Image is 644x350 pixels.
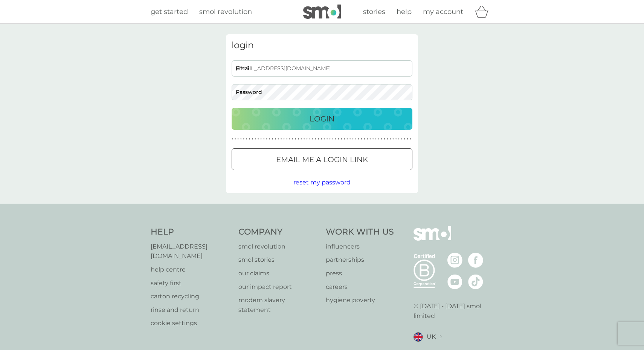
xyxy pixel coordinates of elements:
p: ● [389,137,391,141]
p: ● [366,137,368,141]
img: smol [414,226,451,252]
a: cookie settings [151,318,231,328]
p: ● [352,137,354,141]
p: ● [258,137,259,141]
img: visit the smol Tiktok page [468,274,483,289]
p: ● [372,137,374,141]
p: ● [361,137,362,141]
a: our claims [238,269,319,278]
a: hygiene poverty [326,295,394,305]
p: ● [395,137,397,141]
p: ● [292,137,293,141]
p: ● [387,137,388,141]
img: select a new location [440,335,442,339]
p: ● [289,137,291,141]
p: ● [255,137,256,141]
a: smol revolution [238,242,319,252]
p: ● [315,137,316,141]
span: help [397,8,412,16]
p: ● [275,137,276,141]
p: ● [252,137,253,141]
p: carton recycling [151,292,231,301]
p: ● [358,137,360,141]
p: Login [310,113,334,125]
img: visit the smol Youtube page [447,274,462,289]
p: influencers [326,242,394,252]
p: © [DATE] - [DATE] smol limited [414,301,494,321]
a: help centre [151,265,231,275]
p: ● [410,137,411,141]
p: ● [298,137,299,141]
p: ● [404,137,406,141]
p: ● [349,137,351,141]
p: ● [398,137,400,141]
p: ● [324,137,325,141]
button: reset my password [293,178,351,187]
p: smol stories [238,255,319,265]
span: my account [423,8,463,16]
a: safety first [151,278,231,288]
h3: login [232,40,412,51]
a: stories [363,6,385,17]
p: ● [269,137,270,141]
p: ● [343,137,345,141]
span: UK [427,332,436,342]
span: stories [363,8,385,16]
a: help [397,6,412,17]
a: partnerships [326,255,394,265]
p: ● [266,137,268,141]
p: ● [329,137,331,141]
p: ● [246,137,247,141]
p: ● [407,137,408,141]
p: ● [369,137,371,141]
p: ● [263,137,265,141]
img: smol [303,5,341,19]
p: ● [378,137,380,141]
div: basket [475,4,493,19]
span: smol revolution [199,8,252,16]
span: get started [151,8,188,16]
p: ● [346,137,348,141]
p: ● [392,137,394,141]
h4: Work With Us [326,226,394,238]
p: ● [249,137,250,141]
p: ● [381,137,383,141]
img: visit the smol Facebook page [468,253,483,268]
h4: Help [151,226,231,238]
p: ● [306,137,308,141]
p: ● [327,137,328,141]
a: press [326,269,394,278]
a: careers [326,282,394,292]
p: ● [237,137,239,141]
p: ● [401,137,403,141]
p: ● [309,137,311,141]
p: ● [364,137,365,141]
a: smol revolution [199,6,252,17]
a: my account [423,6,463,17]
p: ● [232,137,233,141]
a: modern slavery statement [238,295,319,315]
p: ● [312,137,314,141]
p: ● [278,137,279,141]
a: our impact report [238,282,319,292]
a: get started [151,6,188,17]
p: ● [281,137,282,141]
a: [EMAIL_ADDRESS][DOMAIN_NAME] [151,242,231,261]
p: ● [320,137,322,141]
p: ● [286,137,288,141]
p: ● [332,137,334,141]
p: Email me a login link [276,154,368,166]
button: Email me a login link [232,148,412,170]
p: ● [283,137,285,141]
h4: Company [238,226,319,238]
a: rinse and return [151,305,231,315]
